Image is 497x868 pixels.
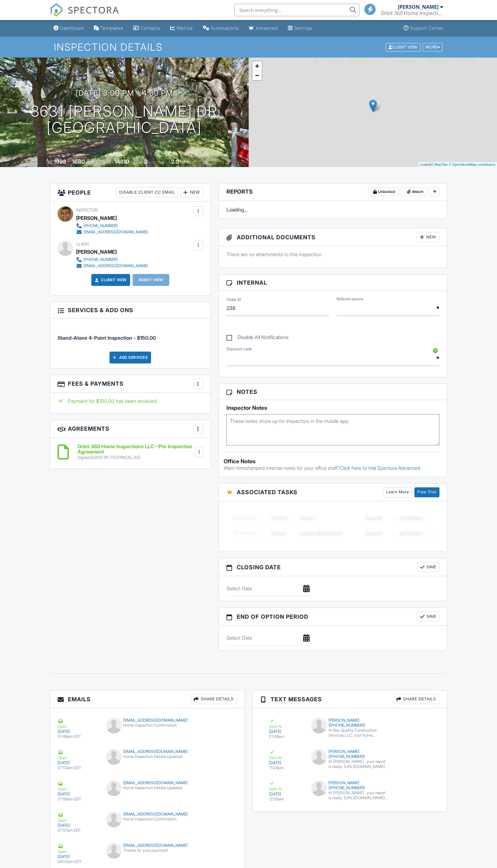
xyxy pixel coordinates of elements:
label: Order ID [226,297,241,302]
button: Save [417,612,439,622]
div: Sent At [269,718,304,729]
div: Sent At [269,749,304,760]
label: Referral source [337,296,363,302]
li: Service: Stand-Alone 4-Point Inspection [58,323,203,346]
div: Payment for $150.00 has been received. [58,398,203,404]
img: The Best Home Inspection Software - Spectora [50,3,63,17]
div: 2 [144,158,147,165]
a: Sent At [DATE] 01:48am [PERSON_NAME] ([PHONE_NUMBER]) Hi Bay Quality Construction Services LLC, y... [260,713,440,744]
a: Templates [91,23,126,34]
a: Client View [385,44,422,49]
h3: Internal [219,275,447,291]
a: Zoom out [252,71,262,80]
div: [EMAIL_ADDRESS][DOMAIN_NAME] [106,749,188,754]
div: [PERSON_NAME] [76,247,117,256]
div: Open [58,780,99,792]
button: Save [417,562,439,572]
div: Contacts [140,25,160,31]
div: Automations [211,25,239,31]
h6: Orbit 360 Home Inspections LLC--Pre Inspection Agreement [78,444,194,455]
span: Closing date [237,563,281,571]
h3: Agreements [50,420,211,438]
div: Home Inspection Details Updated [106,785,188,790]
a: [EMAIL_ADDRESS][DOMAIN_NAME] [76,263,148,269]
a: Advanced [246,23,280,34]
img: blurred-tasks-251b60f19c3f713f9215ee2a18cbf2105fc2d72fcd585247cf5e9ec0c957c1dd.png [226,506,440,546]
img: default-user-f0147aede5fd5fa78ca7ade42f37bd4542148d508eef1c3d3ea960f66861d68b.jpg [106,812,122,827]
h5: Inspector Notes [226,405,440,411]
div: Open [58,812,99,823]
a: Open [DATE] 07:57am EDT [EMAIL_ADDRESS][DOMAIN_NAME] Home Inspection Confirmation [50,807,245,838]
div: Hi [PERSON_NAME] , your report is ready: [URL][DOMAIN_NAME] - [PERSON_NAME] [PHONE_NUMBER] [328,790,388,800]
div: [PHONE_NUMBER] [84,257,118,262]
div: [PERSON_NAME] [398,4,439,10]
img: default-user-f0147aede5fd5fa78ca7ade42f37bd4542148d508eef1c3d3ea960f66861d68b.jpg [106,780,122,796]
label: Discount code [226,346,252,352]
a: [PHONE_NUMBER] [76,223,148,229]
div: Add Services [109,352,151,363]
a: Support Center [401,23,446,34]
a: Sent At [DATE] 11:04pm [PERSON_NAME] ([PHONE_NUMBER]) Hi [PERSON_NAME] , your report is ready: [U... [260,744,440,775]
div: 14810 [114,158,129,165]
div: Home Inspection Confirmation [106,817,188,822]
h3: Fees & Payments [50,375,211,393]
a: Contacts [131,23,163,34]
div: 11:04pm [269,765,304,770]
a: Automations (Basic) [200,23,241,34]
h3: [DATE] 3:00 pm - 4:30 pm [76,89,173,97]
div: Hi [PERSON_NAME] , your report is ready: [URL][DOMAIN_NAME] - [PERSON_NAME] [PHONE_NUMBER] [328,759,388,769]
span: End of Option Period [237,612,308,621]
div: Client View [386,43,420,51]
div: Settings [294,25,312,31]
div: [DATE] [58,823,99,828]
h3: Notes [219,384,447,400]
input: Select Date [226,581,311,596]
div: [PHONE_NUMBER] [84,223,118,228]
span: sq. ft. [86,160,94,165]
div: [DATE] [269,729,304,734]
img: default-user-f0147aede5fd5fa78ca7ade42f37bd4542148d508eef1c3d3ea960f66861d68b.jpg [106,749,122,765]
a: Learn More [383,487,412,497]
p: There are no attachments to this inspection. [226,251,440,258]
h3: Services & Add ons [50,302,211,318]
input: Search everything... [234,4,359,16]
div: [PERSON_NAME] ([PHONE_NUMBER]) [311,780,388,790]
div: Share Details [393,694,439,704]
a: Orbit 360 Home Inspections LLC--Pre Inspection Agreement Signed [DATE] (IP [TECHNICAL_ID]) [78,444,194,460]
div: Thanks for your payment! [106,848,188,853]
div: [EMAIL_ADDRESS][DOMAIN_NAME] [106,718,188,723]
input: Select Date [226,630,311,646]
img: default-user-f0147aede5fd5fa78ca7ade42f37bd4542148d508eef1c3d3ea960f66861d68b.jpg [106,843,122,859]
a: Open [DATE] 01:48am EDT [EMAIL_ADDRESS][DOMAIN_NAME] Home Inspection Confirmation [50,713,245,744]
div: 2.0 [171,158,179,165]
a: Open [DATE] 07:53am EDT [EMAIL_ADDRESS][DOMAIN_NAME] Home Inspection Details Updated [50,744,245,775]
span: bathrooms [180,160,198,165]
div: Disable Client CC Email [116,187,178,197]
a: Dashboard [51,23,86,34]
a: [PHONE_NUMBER] [76,256,148,263]
span: Built [46,160,53,165]
span: sq.ft. [130,160,138,165]
div: Open [58,843,99,854]
div: [DATE] [58,854,99,859]
div: [EMAIL_ADDRESS][DOMAIN_NAME] [106,780,188,785]
div: 08:05am EDT [58,859,99,864]
img: default-user-f0147aede5fd5fa78ca7ade42f37bd4542148d508eef1c3d3ea960f66861d68b.jpg [311,780,327,796]
span: Lot Size [100,160,114,165]
div: Share Details [191,694,237,704]
div: Support Center [410,25,444,31]
div: [DATE] [269,792,304,797]
a: Open [DATE] 07:56am EDT [EMAIL_ADDRESS][DOMAIN_NAME] Home Inspection Details Updated [50,775,245,807]
img: default-user-f0147aede5fd5fa78ca7ade42f37bd4542148d508eef1c3d3ea960f66861d68b.jpg [311,749,327,765]
div: Metrics [177,25,193,31]
div: 07:53am EDT [58,765,99,770]
div: [EMAIL_ADDRESS][DOMAIN_NAME] [84,263,148,268]
div: Advanced [256,25,278,31]
a: Settings [285,23,315,34]
span: Inspector [76,208,98,212]
span: Client [76,242,89,246]
div: Home Inspection Confirmation [106,723,188,728]
a: © MapTiler [431,163,448,166]
div: Home Inspection Details Updated [106,754,188,759]
div: Hi Bay Quality Construction Services LLC, your home inspection at [STREET_ADDRESS][PERSON_NAME] i... [328,728,388,738]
